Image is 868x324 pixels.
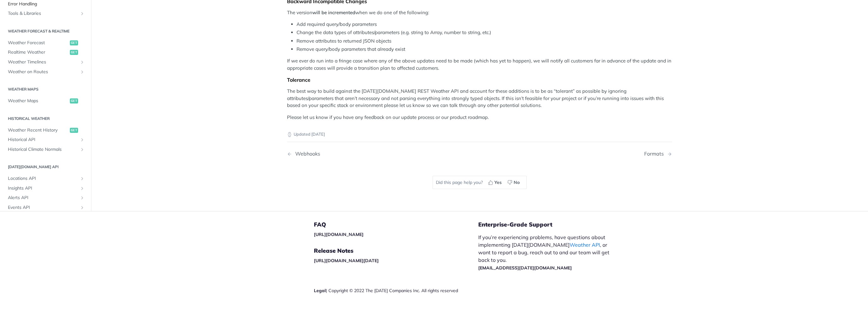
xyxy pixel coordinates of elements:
a: Alerts APIShow subpages for Alerts API [5,193,86,203]
li: Remove query/body parameters that already exist [296,46,672,53]
button: Show subpages for Historical Climate Normals [80,147,85,152]
p: The best way to build against the [DATE][DOMAIN_NAME] REST Weather API and account for these addi... [287,88,672,109]
button: Show subpages for Historical API [80,137,85,142]
button: Show subpages for Insights API [80,186,85,191]
li: Add required query/body parameters [296,21,672,28]
a: Next Page: Formats [644,151,672,157]
span: Realtime Weather [8,50,68,56]
div: Tolerance [287,77,672,83]
a: Insights APIShow subpages for Insights API [5,184,86,193]
li: Remove attributes to returned JSON objects [296,38,672,45]
p: If you’re experiencing problems, have questions about implementing [DATE][DOMAIN_NAME] , or want ... [478,233,616,271]
p: The version when we do one of the following: [287,9,672,16]
button: Show subpages for Locations API [80,176,85,181]
span: Yes [494,179,502,186]
span: Alerts API [8,195,78,201]
h5: Enterprise-Grade Support [478,221,626,228]
span: Events API [8,204,78,211]
a: Weather Forecastget [5,38,86,48]
h5: FAQ [314,221,478,228]
button: No [505,178,523,187]
span: Weather on Routes [8,69,78,75]
p: If we ever do run into a fringe case where any of the above updates need to be made (which has ye... [287,57,672,72]
a: Previous Page: Webhooks [287,151,452,157]
div: | Copyright © 2022 The [DATE] Companies Inc. All rights reserved [314,287,478,294]
span: Weather Recent History [8,127,68,133]
strong: will be incremented [312,9,355,15]
span: get [70,40,78,45]
h2: Weather Maps [5,86,86,92]
span: Weather Maps [8,98,68,104]
button: Show subpages for Tools & Libraries [80,11,85,16]
p: Please let us know if you have any feedback on our update process or our product roadmap. [287,114,672,121]
div: Did this page help you? [432,176,527,189]
button: Show subpages for Events API [80,205,85,210]
nav: Pagination Controls [287,144,672,163]
span: get [70,98,78,103]
a: [EMAIL_ADDRESS][DATE][DOMAIN_NAME] [478,265,572,271]
h2: [DATE][DOMAIN_NAME] API [5,164,86,170]
span: get [70,50,78,55]
span: Weather Forecast [8,40,68,46]
a: Legal [314,288,326,293]
p: Updated [DATE] [287,131,672,138]
h2: Weather Forecast & realtime [5,28,86,34]
h5: Release Notes [314,247,478,255]
a: [URL][DOMAIN_NAME][DATE] [314,258,379,263]
a: Weather Mapsget [5,96,86,106]
span: Locations API [8,175,78,182]
button: Show subpages for Weather Timelines [80,60,85,65]
button: Yes [486,178,505,187]
a: Realtime Weatherget [5,48,86,57]
div: Webhooks [292,151,320,157]
li: Change the data types of attributes/parameters (e.g. string to Array, number to string, etc.) [296,29,672,36]
span: No [514,179,520,186]
span: get [70,128,78,133]
a: Weather Recent Historyget [5,126,86,135]
a: Historical Climate NormalsShow subpages for Historical Climate Normals [5,145,86,154]
a: Locations APIShow subpages for Locations API [5,174,86,183]
span: Historical API [8,137,78,143]
span: Weather Timelines [8,59,78,65]
h2: Historical Weather [5,116,86,121]
span: Error Handling [8,1,85,7]
a: Historical APIShow subpages for Historical API [5,135,86,144]
a: [URL][DOMAIN_NAME] [314,232,364,237]
button: Show subpages for Alerts API [80,196,85,201]
a: Weather API [570,242,600,248]
button: Show subpages for Weather on Routes [80,69,85,74]
div: Formats [644,151,667,157]
a: Tools & LibrariesShow subpages for Tools & Libraries [5,9,86,18]
a: Weather on RoutesShow subpages for Weather on Routes [5,67,86,77]
span: Historical Climate Normals [8,146,78,153]
a: Weather TimelinesShow subpages for Weather Timelines [5,57,86,67]
span: Insights API [8,185,78,191]
a: Events APIShow subpages for Events API [5,203,86,212]
span: Tools & Libraries [8,10,78,17]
